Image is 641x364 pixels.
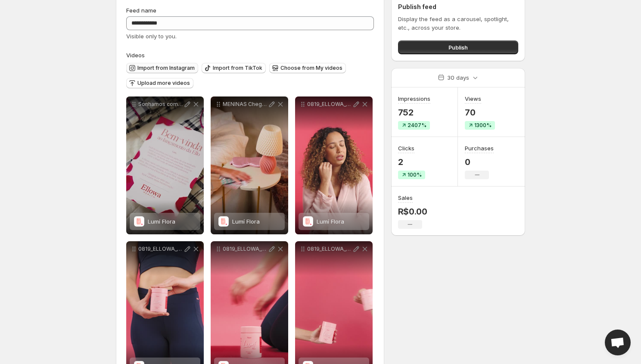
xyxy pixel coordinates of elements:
span: Import from Instagram [137,65,195,72]
h3: Impressions [398,94,430,103]
span: Upload more videos [137,80,190,87]
h3: Purchases [465,144,494,152]
span: 100% [408,171,422,178]
div: Sonhamos com esse momento e ele chegou a Ellowa Health est no ar e junto com ela nosso 1 lanament... [126,96,204,234]
button: Choose from My videos [269,63,346,73]
p: Display the feed as a carousel, spotlight, etc., across your store. [398,15,518,32]
h2: Publish feed [398,3,518,11]
span: Import from TikTok [213,65,262,72]
p: 70 [465,107,495,118]
span: Choose from My videos [280,65,342,72]
h3: Clicks [398,144,414,152]
span: Feed name [126,7,156,14]
h3: Views [465,94,481,103]
p: 752 [398,107,430,118]
p: 0819_ELLOWA_VID03 [223,246,268,252]
p: 0819_ELLOWA_VID01 [307,101,352,108]
button: Import from TikTok [202,63,266,73]
span: 1300% [474,122,492,129]
div: MENINAS Chegou [PERSON_NAME] o que a gente tava esperando finalmente t aqui O [PERSON_NAME] o pri... [211,96,288,234]
span: Lumí Flora [317,218,344,225]
span: Publish [448,43,468,52]
span: 2407% [408,122,426,129]
img: Lumí Flora [303,216,313,227]
span: Visible only to you. [126,33,177,40]
button: Publish [398,40,518,54]
span: Lumí Flora [148,218,175,225]
button: Import from Instagram [126,63,198,73]
span: Lumí Flora [232,218,260,225]
p: MENINAS Chegou [PERSON_NAME] o que a gente tava esperando finalmente t aqui O [PERSON_NAME] o pri... [223,101,268,108]
div: 0819_ELLOWA_VID01Lumí FloraLumí Flora [295,96,373,234]
p: 0819_ELLOWA_VID04 [307,246,352,252]
div: Open chat [605,330,631,355]
p: 0819_ELLOWA_VID02 [138,246,183,252]
p: 30 days [447,73,469,82]
img: Lumí Flora [218,216,229,227]
p: Sonhamos com esse momento e ele chegou a Ellowa Health est no ar e junto com ela nosso 1 lanament... [138,101,183,108]
h3: Sales [398,193,413,202]
p: R$0.00 [398,206,427,217]
p: 0 [465,157,494,167]
img: Lumí Flora [134,216,144,227]
span: Videos [126,52,145,59]
p: 2 [398,157,425,167]
button: Upload more videos [126,78,193,88]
